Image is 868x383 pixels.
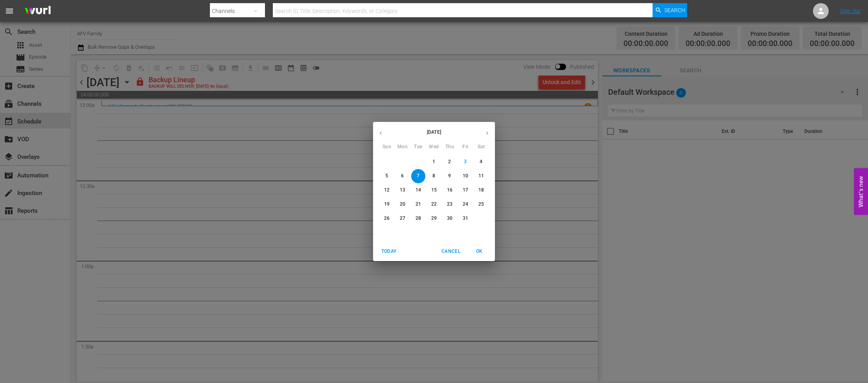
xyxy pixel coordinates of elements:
[385,173,388,179] p: 5
[441,247,460,256] span: Cancel
[474,169,488,183] button: 11
[380,212,394,226] button: 26
[447,215,452,222] p: 30
[376,245,401,258] button: Today
[464,158,467,165] p: 3
[416,215,421,222] p: 28
[458,197,473,212] button: 24
[478,201,484,208] p: 25
[384,187,390,193] p: 12
[448,173,451,179] p: 9
[416,201,421,208] p: 21
[427,169,441,183] button: 8
[380,183,394,197] button: 12
[432,173,435,179] p: 8
[463,187,468,193] p: 17
[478,173,484,179] p: 11
[448,158,451,165] p: 2
[432,158,435,165] p: 1
[400,187,405,193] p: 13
[400,201,405,208] p: 20
[463,215,468,222] p: 31
[395,197,410,212] button: 20
[443,143,457,151] span: Thu
[474,183,488,197] button: 18
[447,187,452,193] p: 16
[395,169,410,183] button: 6
[427,143,441,151] span: Wed
[19,2,57,20] img: ans4CAIJ8jUAAAAAAAAAAAAAAAAAAAAAAAAgQb4GAAAAAAAAAAAAAAAAAAAAAAAAJMjXAAAAAAAAAAAAAAAAAAAAAAAAgAT5G...
[431,215,437,222] p: 29
[480,158,482,165] p: 4
[458,212,473,226] button: 31
[443,197,457,212] button: 23
[400,215,405,222] p: 27
[416,187,421,193] p: 14
[427,183,441,197] button: 15
[427,212,441,226] button: 29
[458,143,473,151] span: Fri
[474,155,488,169] button: 4
[447,201,452,208] p: 23
[443,183,457,197] button: 16
[431,187,437,193] p: 15
[395,212,410,226] button: 27
[463,173,468,179] p: 10
[384,215,390,222] p: 26
[411,143,425,151] span: Tue
[5,6,14,16] span: menu
[443,169,457,183] button: 9
[474,143,488,151] span: Sat
[395,143,410,151] span: Mon
[467,245,492,258] button: OK
[474,197,488,212] button: 25
[384,201,390,208] p: 19
[427,155,441,169] button: 1
[388,129,480,136] p: [DATE]
[411,169,425,183] button: 7
[438,245,463,258] button: Cancel
[395,183,410,197] button: 13
[380,143,394,151] span: Sun
[470,247,489,256] span: OK
[380,197,394,212] button: 19
[443,212,457,226] button: 30
[458,155,473,169] button: 3
[417,173,419,179] p: 7
[854,168,868,215] button: Open Feedback Widget
[478,187,484,193] p: 18
[840,8,861,14] a: Sign Out
[463,201,468,208] p: 24
[401,173,404,179] p: 6
[411,183,425,197] button: 14
[411,197,425,212] button: 21
[380,169,394,183] button: 5
[443,155,457,169] button: 2
[427,197,441,212] button: 22
[379,247,398,256] span: Today
[664,3,685,17] span: Search
[411,212,425,226] button: 28
[431,201,437,208] p: 22
[458,169,473,183] button: 10
[458,183,473,197] button: 17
